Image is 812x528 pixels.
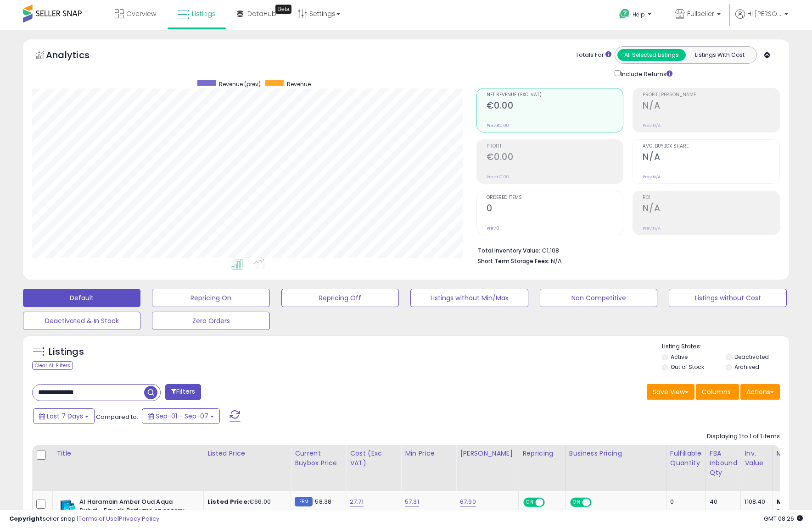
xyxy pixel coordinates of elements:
span: OFF [543,499,558,506]
button: Listings without Cost [669,289,786,307]
span: Overview [126,9,156,18]
div: Displaying 1 to 1 of 1 items [707,432,780,441]
h2: N/A [643,203,779,215]
span: Fullseller [687,9,714,18]
h2: €0.00 [487,100,623,113]
span: Compared to: [96,412,138,421]
div: [PERSON_NAME] [460,449,515,458]
div: 1108.40 [745,498,765,506]
div: seller snap | | [9,515,159,523]
div: 0 [670,498,699,506]
span: ROI [643,195,779,200]
small: Prev: N/A [643,225,661,231]
button: Filters [165,384,201,400]
a: Terms of Use [78,514,118,523]
b: Short Term Storage Fees: [478,257,549,265]
span: Avg. Buybox Share [643,144,779,149]
small: Prev: N/A [643,174,661,180]
div: Repricing [522,449,561,458]
span: Profit [PERSON_NAME] [643,93,779,98]
button: Zero Orders [152,312,269,330]
div: Current Buybox Price [295,449,342,468]
h2: N/A [643,152,779,164]
div: Inv. value [745,449,768,468]
b: Total Inventory Value: [478,247,540,254]
button: Listings With Cost [685,49,754,61]
button: Sep-01 - Sep-07 [142,408,220,424]
span: Revenue (prev) [219,80,261,88]
label: Active [671,353,688,361]
h2: €0.00 [487,152,623,164]
div: Business Pricing [569,449,662,458]
label: Out of Stock [671,363,704,371]
button: All Selected Listings [617,49,686,61]
a: Hi [PERSON_NAME] [735,9,788,30]
button: Columns [696,384,739,400]
button: Actions [740,384,780,400]
div: 40 [710,498,734,506]
button: Listings without Min/Max [410,289,528,307]
div: FBA inbound Qty [710,449,737,478]
button: Save View [647,384,694,400]
span: 2025-09-15 08:26 GMT [764,514,803,523]
i: Get Help [619,8,630,20]
button: Last 7 Days [33,408,95,424]
button: Non Competitive [540,289,657,307]
div: €66.00 [207,498,284,506]
a: Help [612,1,661,30]
small: FBM [295,497,313,506]
div: Tooltip anchor [275,5,291,14]
span: DataHub [247,9,276,18]
span: Last 7 Days [47,412,83,421]
h5: Analytics [46,49,107,64]
button: Default [23,289,140,307]
span: Ordered Items [487,195,623,200]
label: Deactivated [734,353,769,361]
span: Listings [192,9,216,18]
span: Revenue [287,80,311,88]
label: Archived [734,363,759,371]
small: Prev: N/A [643,123,661,128]
div: Min Price [405,449,452,458]
div: Title [56,449,200,458]
b: Listed Price: [207,497,249,506]
h2: N/A [643,100,779,113]
span: Hi [PERSON_NAME] [747,9,782,18]
a: 57.31 [405,497,419,506]
button: Deactivated & In Stock [23,312,140,330]
a: 27.71 [350,497,364,506]
span: ON [524,499,536,506]
div: Totals For [576,51,611,60]
span: OFF [590,499,605,506]
button: Repricing On [152,289,269,307]
a: Privacy Policy [119,514,159,523]
h2: 0 [487,203,623,215]
div: Cost (Exc. VAT) [350,449,397,468]
span: Net Revenue (Exc. VAT) [487,93,623,98]
small: Prev: €0.00 [487,123,509,128]
span: Help [633,11,645,18]
b: Min: [777,497,790,506]
span: Profit [487,144,623,149]
div: Clear All Filters [32,361,73,370]
span: Columns [702,387,731,396]
a: 67.90 [460,497,476,506]
small: Prev: €0.00 [487,174,509,180]
li: €1,108 [478,244,773,255]
p: Listing States: [662,342,789,351]
h5: Listings [49,346,84,358]
img: 41JrPRfdrGL._SL40_.jpg [59,498,77,516]
small: Prev: 0 [487,225,499,231]
div: Fulfillable Quantity [670,449,702,468]
span: 58.38 [315,497,331,506]
div: Listed Price [207,449,287,458]
span: ON [571,499,582,506]
div: Include Returns [608,68,683,79]
span: N/A [551,257,562,265]
div: Disable auto adjust max [460,508,511,526]
span: Sep-01 - Sep-07 [156,412,208,421]
strong: Copyright [9,514,43,523]
button: Repricing Off [281,289,399,307]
